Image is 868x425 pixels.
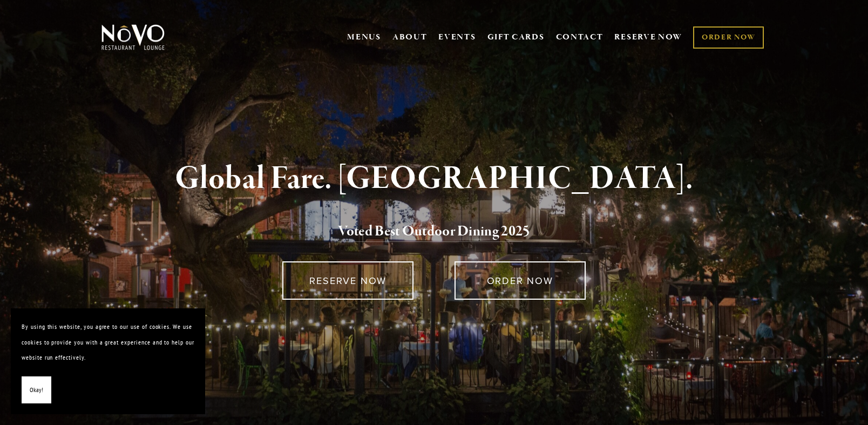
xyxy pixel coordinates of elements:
[175,158,693,199] strong: Global Fare. [GEOGRAPHIC_DATA].
[22,319,194,366] p: By using this website, you agree to our use of cookies. We use cookies to provide you with a grea...
[392,32,428,43] a: ABOUT
[338,222,523,242] a: Voted Best Outdoor Dining 202
[119,220,749,243] h2: 5
[11,308,205,414] section: Cookie banner
[487,27,545,48] a: GIFT CARDS
[30,382,43,398] span: Okay!
[556,27,603,48] a: CONTACT
[347,32,381,43] a: MENUS
[438,32,476,43] a: EVENTS
[282,261,413,300] a: RESERVE NOW
[22,376,51,404] button: Okay!
[693,26,764,49] a: ORDER NOW
[614,27,682,48] a: RESERVE NOW
[455,261,586,300] a: ORDER NOW
[99,24,167,51] img: Novo Restaurant &amp; Lounge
